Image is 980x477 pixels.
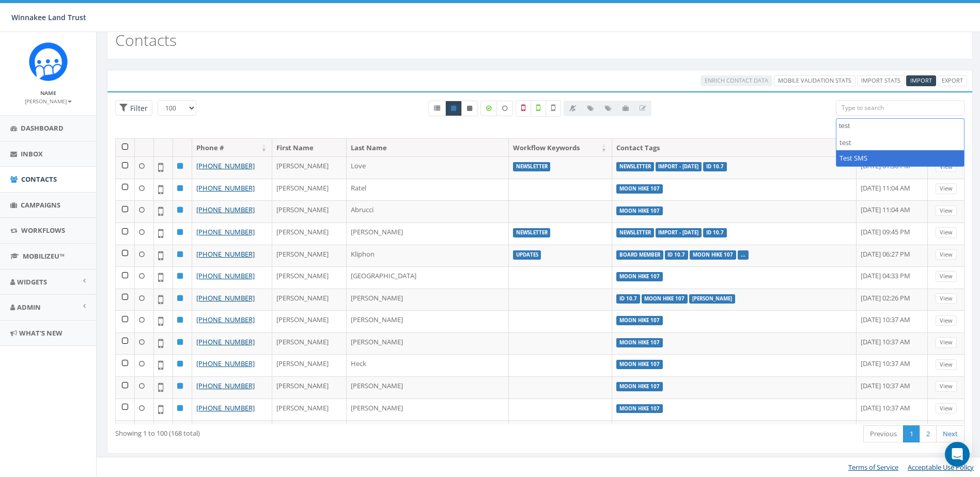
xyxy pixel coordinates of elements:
td: Love [347,156,509,179]
a: View [936,337,957,348]
td: [PERSON_NAME] [347,222,509,245]
td: Abrucci [347,200,509,222]
label: ID 10.7 [665,250,689,260]
span: Filter [128,103,148,113]
label: Moon Hike 107 [616,272,663,281]
td: [PERSON_NAME] [347,376,509,399]
span: Admin [17,303,41,312]
a: View [936,381,957,392]
img: Rally_Corp_Icon.png [29,42,68,81]
textarea: Search [839,121,964,131]
label: Moon Hike 107 [616,184,663,194]
td: [DATE] 01:36 PM [857,156,928,179]
span: What's New [19,328,63,338]
a: [PHONE_NUMBER] [196,161,255,170]
td: [PERSON_NAME] [272,420,347,442]
td: [PERSON_NAME] [347,289,509,311]
label: Validated [531,100,546,117]
td: [PERSON_NAME] [272,289,347,311]
a: [PHONE_NUMBER] [196,183,255,193]
label: Newsletter [513,162,551,171]
label: Data not Enriched [496,101,513,116]
td: Heck [347,354,509,376]
span: Widgets [17,277,47,287]
a: View [936,271,957,282]
td: [DATE] 04:33 PM [857,266,928,289]
a: [PHONE_NUMBER] [196,337,255,346]
th: Workflow Keywords: activate to sort column ascending [509,139,612,157]
td: [DATE] 10:37 AM [857,310,928,332]
td: [DATE] 02:26 PM [857,289,928,311]
a: Mobile Validation Stats [774,75,855,86]
td: [DATE] 10:37 AM [857,399,928,421]
li: test [836,135,964,151]
td: [DATE] 10:37 AM [857,376,928,399]
a: View [936,205,957,216]
span: Workflows [21,226,65,235]
a: [PHONE_NUMBER] [196,381,255,390]
td: [PERSON_NAME] [272,376,347,399]
a: Next [936,425,965,442]
span: MobilizeU™ [23,251,65,261]
td: Ratel [347,179,509,201]
a: 1 [903,425,920,442]
i: This phone number is subscribed and will receive texts. [451,105,456,112]
td: [PERSON_NAME] [272,156,347,179]
li: Test SMS [836,150,964,166]
td: Kliphon [347,245,509,267]
a: [PHONE_NUMBER] [196,271,255,280]
span: Winnakee Land Trust [11,12,86,22]
td: [PERSON_NAME] [347,399,509,421]
span: Advance Filter [115,100,152,116]
a: ... [741,251,745,258]
a: Opted Out [461,101,478,116]
label: Moon Hike 107 [616,316,663,325]
span: CSV files only [910,76,932,84]
span: Campaigns [21,200,60,210]
label: Moon Hike 107 [642,294,688,304]
span: Inbox [21,149,43,158]
label: Newsletter [513,228,551,237]
td: [DATE] 06:27 PM [857,245,928,267]
a: Import [906,75,936,86]
td: [DATE] 09:45 PM [857,222,928,245]
a: [PHONE_NUMBER] [196,227,255,236]
a: [PHONE_NUMBER] [196,249,255,259]
td: [GEOGRAPHIC_DATA] [347,266,509,289]
a: Previous [863,425,904,442]
label: Board Member [616,250,663,260]
td: [PERSON_NAME] [347,420,509,442]
td: [PERSON_NAME] [272,399,347,421]
label: [PERSON_NAME] [689,294,735,304]
label: Moon Hike 107 [616,360,663,369]
a: [PHONE_NUMBER] [196,315,255,324]
label: Moon Hike 107 [616,404,663,414]
label: ID 10.7 [703,228,727,237]
a: Terms of Service [848,463,898,472]
a: View [936,183,957,194]
a: View [936,293,957,304]
td: [PERSON_NAME] [347,332,509,355]
small: [PERSON_NAME] [25,98,72,105]
label: ID 10.7 [616,294,640,304]
a: Export [938,75,967,86]
a: Active [445,101,462,116]
td: [DATE] 11:04 AM [857,179,928,201]
td: [DATE] 10:37 AM [857,332,928,355]
td: [PERSON_NAME] [272,354,347,376]
td: [PERSON_NAME] [272,222,347,245]
label: Updates [513,250,541,260]
td: [PERSON_NAME] [347,310,509,332]
span: Contacts [21,174,57,184]
a: 2 [920,425,937,442]
a: [PHONE_NUMBER] [196,293,255,303]
i: This phone number is unsubscribed and has opted-out of all texts. [467,105,472,112]
small: Name [40,89,56,97]
span: Dashboard [21,123,64,133]
a: View [936,359,957,370]
td: [PERSON_NAME] [272,245,347,267]
span: Import [910,76,932,84]
label: ID 10.7 [703,162,727,171]
a: View [936,227,957,238]
a: All contacts [428,101,446,116]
